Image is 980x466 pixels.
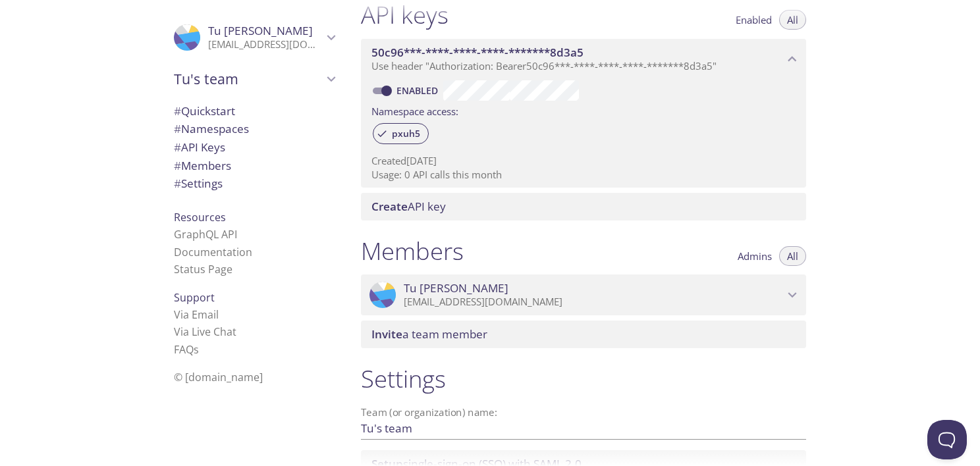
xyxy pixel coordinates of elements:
[163,16,345,59] div: Tu Ngoc
[371,199,408,214] span: Create
[163,62,345,96] div: Tu's team
[174,210,226,224] span: Resources
[384,128,428,140] span: pxuh5
[194,342,199,357] span: s
[371,168,796,182] p: Usage: 0 API calls this month
[174,290,215,305] span: Support
[373,123,429,144] div: pxuh5
[174,103,235,118] span: Quickstart
[371,101,458,120] label: Namespace access:
[163,138,345,157] div: API Keys
[371,326,402,342] span: Invite
[208,23,313,38] span: Tu [PERSON_NAME]
[174,342,199,357] a: FAQ
[163,157,345,175] div: Members
[395,84,443,97] a: Enabled
[361,274,806,315] div: Tu Ngoc
[174,158,181,173] span: #
[174,140,181,155] span: #
[174,103,181,118] span: #
[404,296,784,309] p: [EMAIL_ADDRESS][DOMAIN_NAME]
[163,120,345,138] div: Namespaces
[208,38,323,51] p: [EMAIL_ADDRESS][DOMAIN_NAME]
[174,370,263,384] span: © [DOMAIN_NAME]
[174,158,231,173] span: Members
[371,154,796,168] p: Created [DATE]
[174,121,181,136] span: #
[730,246,780,266] button: Admins
[404,281,508,296] span: Tu [PERSON_NAME]
[361,193,806,220] div: Create API Key
[174,324,236,339] a: Via Live Chat
[174,70,323,88] span: Tu's team
[927,420,967,459] iframe: Help Scout Beacon - Open
[361,236,464,266] h1: Members
[174,140,225,155] span: API Keys
[361,321,806,348] div: Invite a team member
[174,121,249,136] span: Namespaces
[174,245,252,259] a: Documentation
[361,364,806,394] h1: Settings
[174,227,237,242] a: GraphQL API
[174,262,232,276] a: Status Page
[174,176,223,191] span: Settings
[163,174,345,193] div: Team Settings
[174,307,219,322] a: Via Email
[361,407,498,417] label: Team (or organization) name:
[174,176,181,191] span: #
[371,199,446,214] span: API key
[163,102,345,120] div: Quickstart
[371,326,487,342] span: a team member
[779,246,806,266] button: All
